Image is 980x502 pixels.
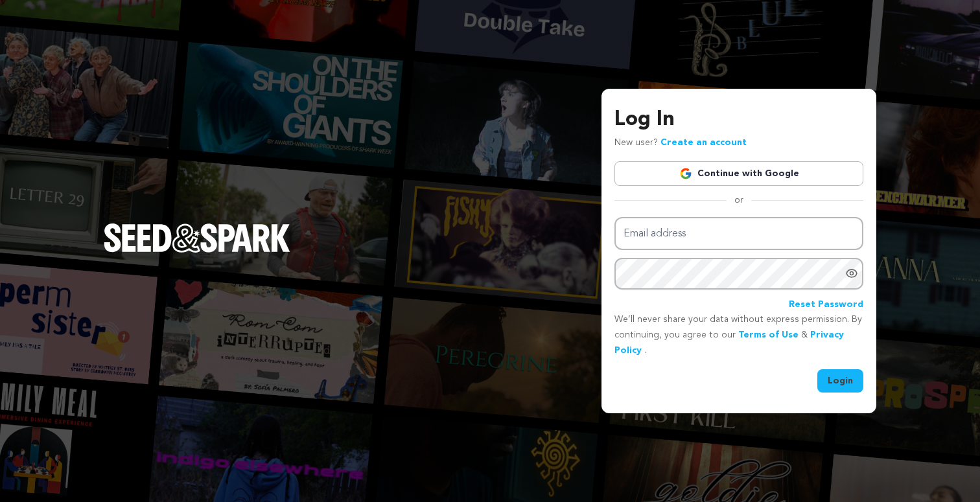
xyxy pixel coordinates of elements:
p: New user? [614,135,747,151]
button: Login [817,369,863,393]
a: Reset Password [789,297,863,313]
img: Google logo [679,167,692,180]
a: Show password as plain text. Warning: this will display your password on the screen. [845,267,858,280]
a: Terms of Use [738,330,799,339]
a: Create an account [660,138,747,147]
input: Email address [614,217,863,250]
img: Seed&Spark Logo [104,223,290,252]
span: or [727,194,751,207]
p: We’ll never share your data without express permission. By continuing, you agree to our & . [614,312,863,358]
a: Continue with Google [614,161,863,186]
a: Seed&Spark Homepage [104,223,290,278]
a: Privacy Policy [614,330,844,355]
h3: Log In [614,104,863,135]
